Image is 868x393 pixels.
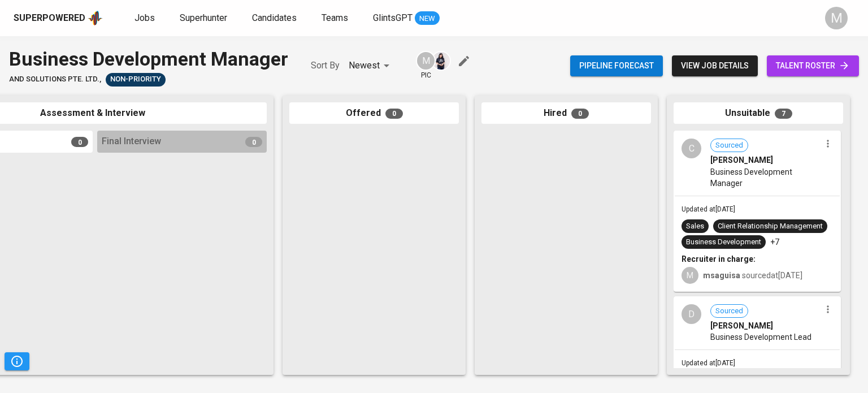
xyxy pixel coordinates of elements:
[5,352,29,370] button: Pipeline Triggers
[770,236,779,248] p: +7
[106,73,166,87] div: Pending Client’s Feedback
[579,59,654,73] span: Pipeline forecast
[674,102,843,124] div: Unsuitable
[767,55,859,76] a: talent roster
[415,13,440,24] span: NEW
[710,166,821,189] span: Business Development Manager
[672,55,758,76] button: view job details
[682,254,756,264] b: Recruiter in charge:
[682,304,701,324] div: D
[252,11,299,25] a: Candidates
[252,12,297,23] span: Candidates
[14,10,103,27] a: Superpoweredapp logo
[710,331,811,343] span: Business Development Lead
[9,74,101,85] span: And Solutions Pte. Ltd.,
[710,154,773,166] span: [PERSON_NAME]
[682,267,698,284] div: M
[9,45,288,73] div: Business Development Manager
[711,306,748,317] span: Sourced
[570,55,663,76] button: Pipeline forecast
[775,109,792,119] span: 7
[711,140,748,151] span: Sourced
[349,59,380,72] p: Newest
[322,11,350,25] a: Teams
[682,205,735,213] span: Updated at [DATE]
[825,7,848,29] div: M
[432,52,450,70] img: monata@glints.com
[102,135,161,148] span: Final Interview
[681,59,749,73] span: view job details
[718,221,823,232] div: Client Relationship Management
[373,11,440,25] a: GlintsGPT NEW
[686,237,761,248] div: Business Development
[416,51,436,71] div: M
[134,11,157,25] a: Jobs
[703,271,740,280] b: msaguisa
[385,109,403,119] span: 0
[481,102,651,124] div: Hired
[289,102,459,124] div: Offered
[106,74,166,85] span: Non-Priority
[703,271,802,280] span: sourced at [DATE]
[71,137,88,147] span: 0
[14,12,85,25] div: Superpowered
[349,55,393,76] div: Newest
[245,137,262,147] span: 0
[322,12,348,23] span: Teams
[682,139,701,158] div: C
[776,59,850,73] span: talent roster
[686,221,704,232] div: Sales
[134,12,155,23] span: Jobs
[682,359,735,367] span: Updated at [DATE]
[180,11,229,25] a: Superhunter
[674,131,841,292] div: CSourced[PERSON_NAME]Business Development ManagerUpdated at[DATE]SalesClient Relationship Managem...
[180,12,227,23] span: Superhunter
[88,10,103,27] img: app logo
[710,320,773,331] span: [PERSON_NAME]
[373,12,413,23] span: GlintsGPT
[571,109,589,119] span: 0
[416,51,436,80] div: pic
[311,59,340,72] p: Sort By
